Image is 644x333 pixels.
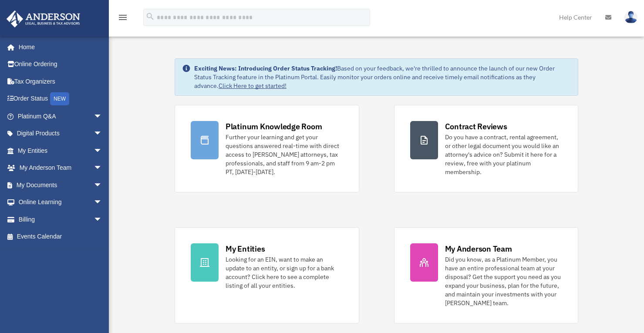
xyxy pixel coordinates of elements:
[394,227,579,323] a: My Anderson Team Did you know, as a Platinum Member, you have an entire professional team at your...
[6,90,115,108] a: Order StatusNEW
[6,125,115,142] a: Digital Productsarrow_drop_down
[6,108,115,125] a: Platinum Q&Aarrow_drop_down
[94,108,111,125] span: arrow_drop_down
[6,176,115,194] a: My Documentsarrow_drop_down
[94,125,111,143] span: arrow_drop_down
[118,12,128,23] i: menu
[6,211,115,228] a: Billingarrow_drop_down
[394,105,579,192] a: Contract Reviews Do you have a contract, rental agreement, or other legal document you would like...
[94,194,111,212] span: arrow_drop_down
[145,12,155,21] i: search
[4,10,83,27] img: Anderson Advisors Platinum Portal
[175,105,359,192] a: Platinum Knowledge Room Further your learning and get your questions answered real-time with dire...
[175,227,359,323] a: My Entities Looking for an EIN, want to make an update to an entity, or sign up for a bank accoun...
[226,121,322,132] div: Platinum Knowledge Room
[94,176,111,194] span: arrow_drop_down
[445,243,512,254] div: My Anderson Team
[624,11,637,24] img: User Pic
[194,64,337,72] strong: Exciting News: Introducing Order Status Tracking!
[445,121,507,132] div: Contract Reviews
[6,56,115,73] a: Online Ordering
[6,142,115,159] a: My Entitiesarrow_drop_down
[94,142,111,160] span: arrow_drop_down
[94,211,111,229] span: arrow_drop_down
[118,15,128,23] a: menu
[445,255,563,307] div: Did you know, as a Platinum Member, you have an entire professional team at your disposal? Get th...
[50,92,69,105] div: NEW
[226,255,343,290] div: Looking for an EIN, want to make an update to an entity, or sign up for a bank account? Click her...
[94,159,111,177] span: arrow_drop_down
[6,228,115,246] a: Events Calendar
[219,82,287,90] a: Click Here to get started!
[226,243,265,254] div: My Entities
[226,133,343,176] div: Further your learning and get your questions answered real-time with direct access to [PERSON_NAM...
[194,64,571,90] div: Based on your feedback, we're thrilled to announce the launch of our new Order Status Tracking fe...
[6,194,115,211] a: Online Learningarrow_drop_down
[445,133,563,176] div: Do you have a contract, rental agreement, or other legal document you would like an attorney's ad...
[6,38,111,56] a: Home
[6,73,115,90] a: Tax Organizers
[6,159,115,177] a: My Anderson Teamarrow_drop_down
